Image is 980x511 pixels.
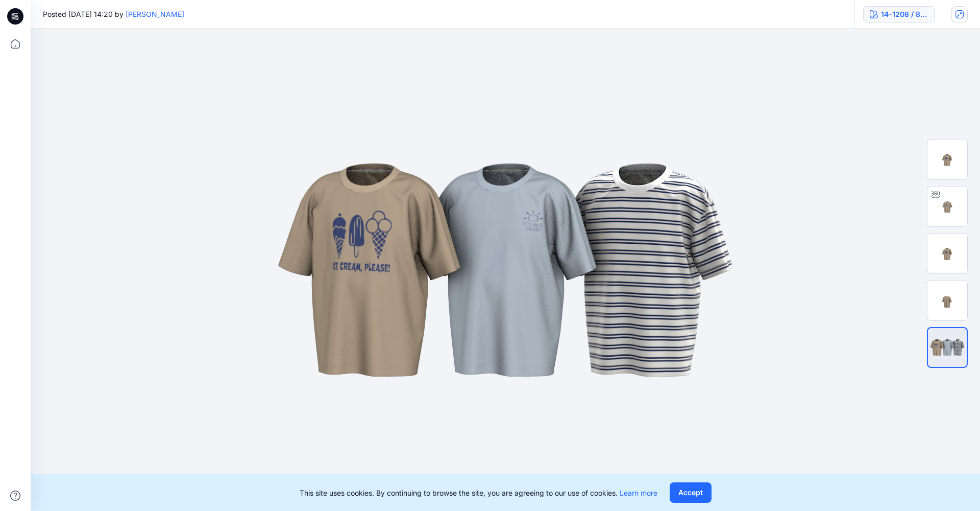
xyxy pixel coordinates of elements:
[126,10,184,18] a: [PERSON_NAME]
[250,117,761,423] img: eyJhbGciOiJIUzI1NiIsImtpZCI6IjAiLCJzbHQiOiJzZXMiLCJ0eXAiOiJKV1QifQ.eyJkYXRhIjp7InR5cGUiOiJzdG9yYW...
[881,9,928,20] div: 14-1208 / 8159-00
[670,482,712,503] button: Accept
[863,6,935,22] button: 14-1208 / 8159-00
[927,140,967,179] img: Preview
[927,281,967,320] img: Back
[300,487,657,498] p: This site uses cookies. By continuing to browse the site, you are agreeing to our use of cookies.
[927,234,967,273] img: Front
[927,187,967,226] img: Turntable
[43,9,184,19] span: Posted [DATE] 14:20 by
[620,489,657,497] a: Learn more
[928,336,967,359] img: All colorways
